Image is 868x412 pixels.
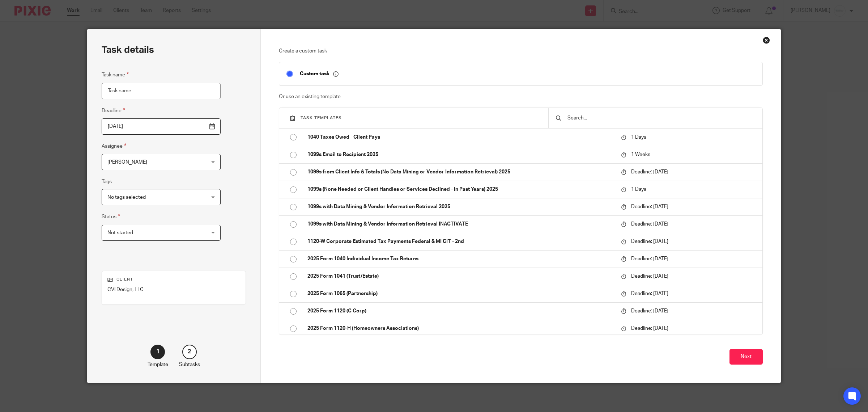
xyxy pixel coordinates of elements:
[307,134,614,141] p: 1040 Taxes Owed - Client Pays
[307,220,614,228] p: 1099s with Data Mining & Vendor Information Retrieval INACTIVATE
[729,349,763,365] button: Next
[631,326,668,331] span: Deadline: [DATE]
[107,160,147,165] span: [PERSON_NAME]
[300,71,339,77] p: Custom task
[631,256,668,261] span: Deadline: [DATE]
[631,169,668,175] span: Deadline: [DATE]
[150,345,165,359] div: 1
[102,106,125,115] label: Deadline
[307,273,614,280] p: 2025 Form 1041 (Trust/Estate)
[107,230,133,235] span: Not started
[307,203,614,210] p: 1099s with Data Mining & Vendor Information Retrieval 2025
[631,239,668,244] span: Deadline: [DATE]
[763,37,770,44] div: Close this dialog window
[307,168,614,176] p: 1099s from Client Info & Totals (No Data Mining or Vendor Information Retrieval) 2025
[102,142,126,150] label: Assignee
[107,195,146,200] span: No tags selected
[307,290,614,297] p: 2025 Form 1065 (Partnership)
[182,345,197,359] div: 2
[631,308,668,314] span: Deadline: [DATE]
[307,255,614,262] p: 2025 Form 1040 Individual Income Tax Returns
[102,178,112,185] label: Tags
[148,361,168,368] p: Template
[307,186,614,193] p: 1099s (None Needed or Client Handles or Services Declined - In Past Years) 2025
[631,274,668,279] span: Deadline: [DATE]
[102,83,221,99] input: Task name
[107,277,240,282] p: Client
[567,114,755,122] input: Search...
[279,47,763,55] p: Create a custom task
[102,44,154,56] h2: Task details
[631,291,668,296] span: Deadline: [DATE]
[631,187,646,192] span: 1 Days
[102,118,221,135] input: Pick a date
[307,307,614,315] p: 2025 Form 1120 (C Corp)
[307,325,614,332] p: 2025 Form 1120-H (Homeowners Associations)
[107,286,240,293] p: CVI Design, LLC
[631,204,668,209] span: Deadline: [DATE]
[179,361,200,368] p: Subtasks
[631,222,668,227] span: Deadline: [DATE]
[307,238,614,245] p: 1120-W Corporate Estimated Tax Payments Federal & MI CIT - 2nd
[301,116,342,120] span: Task templates
[631,152,650,157] span: 1 Weeks
[279,93,763,100] p: Or use an existing template
[307,151,614,158] p: 1099s Email to Recipient 2025
[102,213,120,221] label: Status
[102,71,129,79] label: Task name
[631,135,646,140] span: 1 Days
